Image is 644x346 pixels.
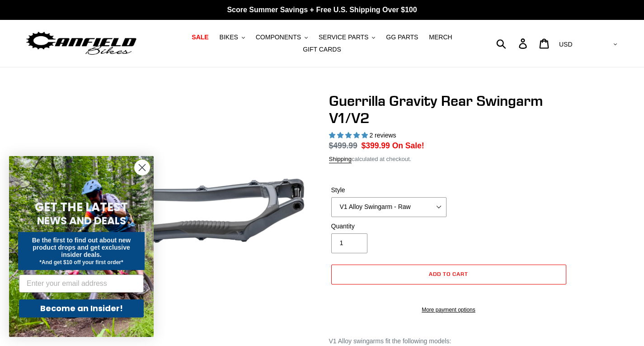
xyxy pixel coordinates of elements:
[256,33,301,41] span: COMPONENTS
[314,31,380,43] button: SERVICE PARTS
[35,199,128,215] span: GET THE LATEST
[331,265,566,284] button: Add to cart
[19,275,144,293] input: Enter your email address
[362,141,390,150] span: $399.99
[386,33,418,41] span: GG PARTS
[331,306,566,314] a: More payment options
[429,270,468,277] span: Add to cart
[32,237,131,258] span: Be the first to find out about new product drops and get exclusive insider deals.
[319,33,368,41] span: SERVICE PARTS
[429,33,452,41] span: MERCH
[369,132,396,139] span: 2 reviews
[329,132,370,139] span: 5.00 stars
[329,155,569,164] div: calculated at checkout.
[329,92,569,127] h1: Guerrilla Gravity Rear Swingarm V1/V2
[331,222,447,231] label: Quantity
[392,140,424,152] span: On Sale!
[424,31,456,43] a: MERCH
[329,337,569,346] p: V1 Alloy swingarms fit the following models:
[215,31,249,43] button: BIKES
[39,259,123,265] span: *And get $10 off your first order*
[192,33,208,41] span: SALE
[187,31,213,43] a: SALE
[331,185,447,195] label: Style
[303,46,341,53] span: GIFT CARDS
[381,31,423,43] a: GG PARTS
[134,160,150,175] button: Close dialog
[251,31,312,43] button: COMPONENTS
[220,33,238,41] span: BIKES
[25,29,138,58] img: Canfield Bikes
[329,156,352,163] a: Shipping
[19,299,144,318] button: Become an Insider!
[37,213,126,228] span: NEWS AND DEALS
[329,141,357,150] s: $499.99
[501,33,524,53] input: Search
[298,43,346,56] a: GIFT CARDS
